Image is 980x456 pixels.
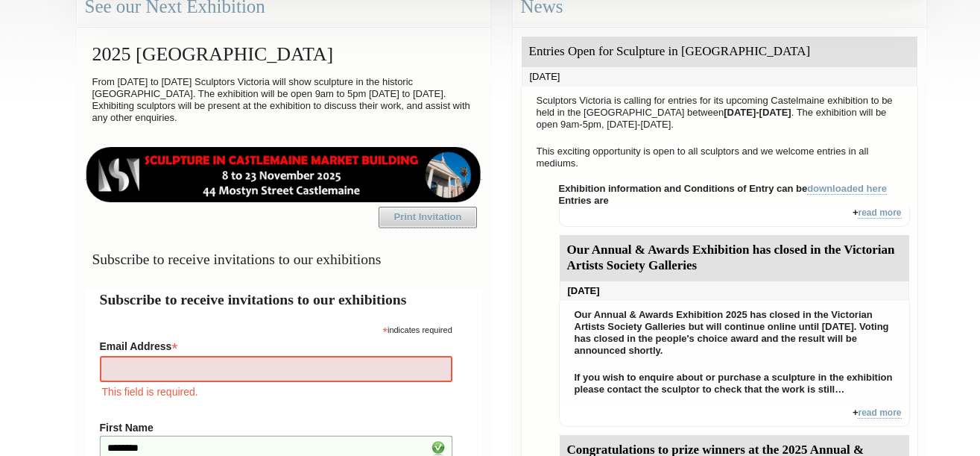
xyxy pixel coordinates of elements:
[567,368,902,399] p: If you wish to enquire about or purchase a sculpture in the exhibition please contact the sculpto...
[522,37,917,67] div: Entries Open for Sculpture in [GEOGRAPHIC_DATA]
[100,289,467,310] h2: Subscribe to receive invitations to our exhibitions
[100,336,452,354] label: Email Address
[567,305,902,360] p: Our Annual & Awards Exhibition 2025 has closed in the Victorian Artists Society Galleries but wil...
[559,207,910,227] div: +
[560,235,909,281] div: Our Annual & Awards Exhibition has closed in the Victorian Artists Society Galleries
[529,91,910,134] p: Sculptors Victoria is calling for entries for its upcoming Castelmaine exhibition to be held in t...
[724,107,791,118] strong: [DATE]-[DATE]
[85,147,482,202] img: castlemaine-ldrbd25v2.png
[522,67,917,87] div: [DATE]
[858,207,901,219] a: read more
[85,72,482,128] p: From [DATE] to [DATE] Sculptors Victoria will show sculpture in the historic [GEOGRAPHIC_DATA]. T...
[379,207,477,228] a: Print Invitation
[858,407,901,419] a: read more
[85,245,482,274] h3: Subscribe to receive invitations to our exhibitions
[100,422,452,434] label: First Name
[85,36,482,72] h2: 2025 [GEOGRAPHIC_DATA]
[559,407,910,427] div: +
[560,281,909,301] div: [DATE]
[529,142,910,173] p: This exciting opportunity is open to all sculptors and we welcome entries in all mediums.
[559,183,888,195] strong: Exhibition information and Conditions of Entry can be
[807,183,887,195] a: downloaded here
[100,322,452,336] div: indicates required
[100,384,452,400] div: This field is required.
